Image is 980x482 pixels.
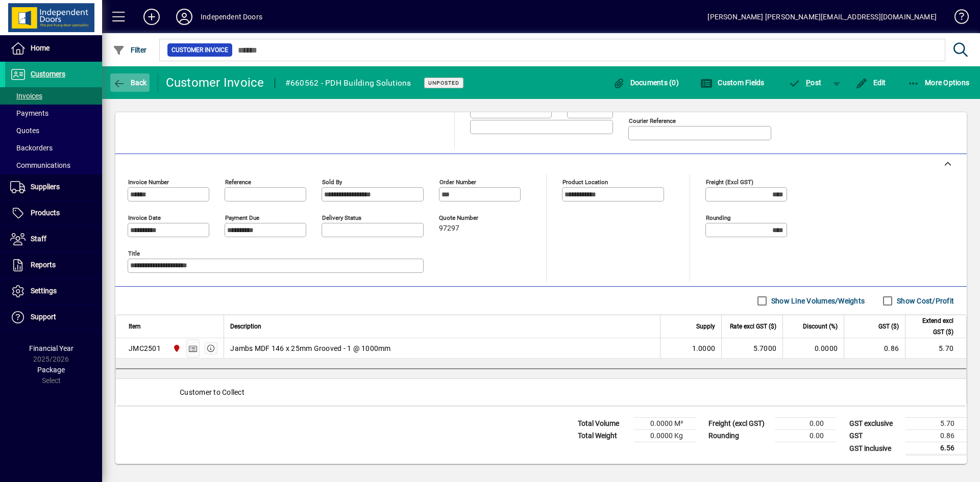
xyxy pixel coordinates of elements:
td: 0.0000 M³ [634,418,695,430]
span: Discount (%) [803,321,838,332]
span: Custom Fields [700,79,765,87]
span: Backorders [10,144,53,152]
a: Support [5,305,102,330]
span: Rate excl GST ($) [730,321,776,332]
span: Edit [855,79,886,87]
mat-label: Order number [439,179,476,186]
mat-label: Invoice date [128,214,161,221]
mat-label: Title [128,250,140,257]
td: 0.0000 Kg [634,430,695,442]
a: Reports [5,252,102,278]
td: 5.70 [905,338,966,359]
mat-label: Product location [562,179,608,186]
div: JMC2501 [129,343,161,353]
div: [PERSON_NAME] [PERSON_NAME][EMAIL_ADDRESS][DOMAIN_NAME] [707,9,937,25]
a: Home [5,36,102,61]
button: Post [783,73,827,92]
a: Payments [5,105,102,122]
td: 0.86 [905,430,967,442]
span: Communications [10,161,70,169]
div: Customer Invoice [166,74,264,91]
a: Staff [5,226,102,252]
span: Quotes [10,126,39,135]
a: Suppliers [5,174,102,200]
button: Add [135,8,168,26]
span: 1.0000 [692,343,716,353]
td: GST exclusive [844,418,905,430]
span: Settings [31,287,57,295]
span: Item [129,321,141,332]
span: Filter [113,46,147,54]
span: Support [31,313,56,321]
button: Profile [168,8,201,26]
mat-label: Reference [225,179,251,186]
span: More Options [908,79,970,87]
td: 0.86 [844,338,905,359]
span: Payments [10,109,48,117]
span: 97297 [439,224,459,233]
td: 0.00 [775,430,836,442]
span: Products [31,209,60,217]
button: Documents (0) [610,73,681,92]
mat-label: Payment due [225,214,259,221]
span: Back [113,79,147,87]
span: Invoices [10,92,42,100]
td: GST [844,430,905,442]
mat-label: Courier Reference [629,117,676,124]
a: Products [5,200,102,226]
span: Jambs MDF 146 x 25mm Grooved - 1 @ 1000mm [230,343,390,353]
a: Invoices [5,87,102,105]
a: Backorders [5,139,102,157]
button: Edit [853,73,889,92]
a: Communications [5,157,102,174]
mat-label: Invoice number [128,179,169,186]
span: Financial Year [29,344,73,352]
a: Quotes [5,122,102,139]
span: ost [789,79,822,87]
td: GST inclusive [844,442,905,455]
span: Documents (0) [612,79,679,87]
button: Filter [110,41,150,59]
div: #660562 - PDH Building Solutions [285,75,411,91]
span: Supply [696,321,715,332]
a: Knowledge Base [947,2,967,35]
span: Package [37,366,65,374]
mat-label: Freight (excl GST) [706,179,753,186]
app-page-header-button: Back [102,73,158,92]
span: Customers [31,70,65,78]
td: 0.00 [775,418,836,430]
span: Unposted [428,80,459,86]
span: Extend excl GST ($) [912,315,953,338]
span: Reports [31,261,56,269]
mat-label: Delivery status [322,214,361,221]
button: Back [110,73,150,92]
span: Home [31,44,50,52]
td: 5.70 [905,418,967,430]
mat-label: Sold by [322,179,342,186]
button: Custom Fields [698,73,767,92]
button: More Options [905,73,972,92]
span: Christchurch [170,343,182,354]
td: Total Volume [573,418,634,430]
span: Suppliers [31,183,60,191]
span: Staff [31,235,46,243]
div: Customer to Collect [116,379,966,405]
td: Rounding [703,430,775,442]
label: Show Line Volumes/Weights [769,296,865,306]
span: GST ($) [878,321,899,332]
label: Show Cost/Profit [895,296,954,306]
div: 5.7000 [728,343,776,353]
td: Total Weight [573,430,634,442]
td: 6.56 [905,442,967,455]
span: P [806,79,811,87]
a: Settings [5,278,102,304]
span: Description [230,321,261,332]
span: Quote number [439,215,500,221]
div: Independent Doors [201,9,262,25]
mat-label: Rounding [706,214,730,221]
span: Customer Invoice [171,45,228,55]
td: 0.0000 [782,338,844,359]
td: Freight (excl GST) [703,418,775,430]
